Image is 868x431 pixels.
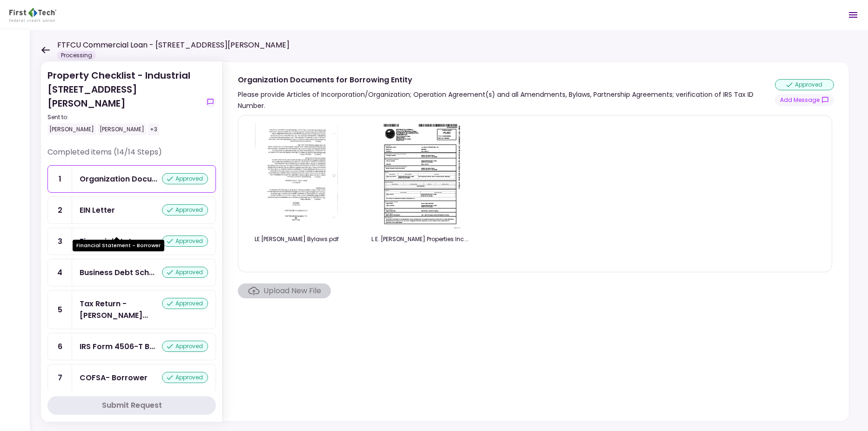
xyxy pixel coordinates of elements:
[80,267,155,278] div: Business Debt Schedule
[48,290,72,329] div: 5
[80,204,115,216] div: EIN Letter
[57,40,289,51] h1: FTFCU Commercial Loan - [STREET_ADDRESS][PERSON_NAME]
[48,197,72,223] div: 2
[162,173,208,184] div: approved
[248,235,345,243] div: LE John Bylaws.pdf
[47,147,216,165] div: Completed items (14/14 Steps)
[47,196,216,224] a: 2EIN Letterapproved
[162,236,208,247] div: approved
[73,240,164,251] div: Financial Statement - Borrower
[48,228,72,255] div: 3
[775,79,834,90] div: approved
[48,259,72,286] div: 4
[47,165,216,193] a: 1Organization Documents for Borrowing Entityapproved
[47,396,216,415] button: Submit Request
[9,8,56,22] img: Partner icon
[842,4,864,26] button: Open menu
[238,74,775,86] div: Organization Documents for Borrowing Entity
[775,94,834,106] button: show-messages
[80,372,148,384] div: COFSA- Borrower
[162,298,208,309] div: approved
[162,372,208,383] div: approved
[205,96,216,108] button: show-messages
[162,341,208,352] div: approved
[238,89,775,111] div: Please provide Articles of Incorporation/Organization; Operation Agreement(s) and all Amendments,...
[80,298,162,321] div: Tax Return - Borrower
[238,283,331,298] span: Click here to upload the required document
[47,68,201,135] div: Property Checklist - Industrial [STREET_ADDRESS][PERSON_NAME]
[98,123,146,135] div: [PERSON_NAME]
[57,51,96,60] div: Processing
[48,166,72,192] div: 1
[80,173,157,185] div: Organization Documents for Borrowing Entity
[162,267,208,278] div: approved
[48,333,72,360] div: 6
[222,61,849,422] div: Organization Documents for Borrowing EntityPlease provide Articles of Incorporation/Organization;...
[80,341,155,352] div: IRS Form 4506-T Borrower
[47,228,216,255] a: 3Financial Statement - Borrowerapproved
[47,364,216,391] a: 7COFSA- Borrowerapproved
[162,204,208,215] div: approved
[102,400,162,411] div: Submit Request
[47,123,96,135] div: [PERSON_NAME]
[47,113,201,121] div: Sent to:
[47,333,216,360] a: 6IRS Form 4506-T Borrowerapproved
[48,364,72,391] div: 7
[371,235,469,243] div: L.E. John Properties Inc. - Statement of Information.pdf
[47,259,216,286] a: 4Business Debt Scheduleapproved
[148,123,159,135] div: +3
[47,290,216,329] a: 5Tax Return - Borrowerapproved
